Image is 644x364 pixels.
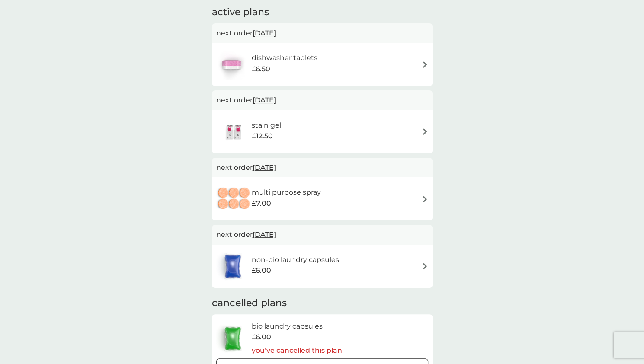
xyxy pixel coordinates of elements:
p: next order [216,95,428,106]
span: £6.00 [251,332,271,343]
img: arrow right [422,128,428,135]
span: £6.50 [251,64,270,75]
h2: active plans [212,6,433,19]
p: next order [216,28,428,39]
h6: multi purpose spray [252,187,321,198]
img: multi purpose spray [216,184,252,214]
span: [DATE] [253,25,276,42]
span: [DATE] [253,159,276,176]
h6: stain gel [252,120,281,131]
span: [DATE] [253,226,276,243]
span: £7.00 [252,198,271,209]
p: next order [216,229,428,240]
img: arrow right [422,263,428,269]
img: arrow right [422,61,428,68]
h2: cancelled plans [212,297,433,310]
span: £6.00 [251,265,271,276]
img: arrow right [422,196,428,202]
img: bio laundry capsules [216,323,249,354]
img: stain gel [216,117,252,147]
img: dishwasher tablets [216,49,247,80]
span: [DATE] [253,92,276,109]
img: non-bio laundry capsules [216,251,249,281]
h6: non-bio laundry capsules [251,254,339,265]
h6: bio laundry capsules [251,321,342,332]
p: you’ve cancelled this plan [251,345,342,356]
h6: dishwasher tablets [251,52,317,64]
span: £12.50 [252,131,273,142]
p: next order [216,162,428,173]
